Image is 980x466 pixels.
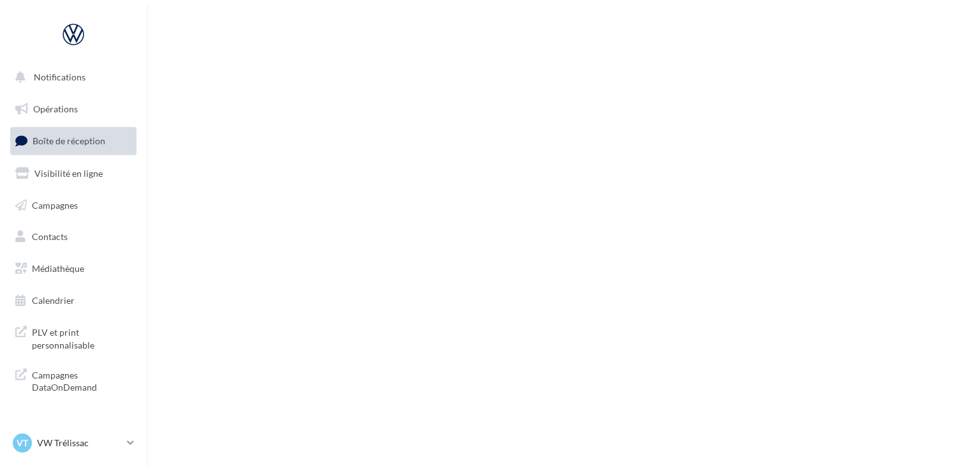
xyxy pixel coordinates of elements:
p: VW Trélissac [37,437,122,449]
span: Notifications [34,71,85,82]
a: Campagnes DataOnDemand [8,361,139,399]
span: VT [17,437,28,449]
button: Notifications [8,64,134,91]
span: Campagnes [32,199,78,210]
a: Campagnes [8,192,139,219]
a: PLV et print personnalisable [8,319,139,356]
span: Médiathèque [32,263,84,274]
span: Campagnes DataOnDemand [32,366,131,394]
a: Boîte de réception [8,127,139,154]
span: Contacts [32,231,68,242]
span: Visibilité en ligne [34,168,103,179]
span: PLV et print personnalisable [32,324,131,351]
span: Opérations [33,103,78,114]
span: Boîte de réception [33,135,105,146]
span: Calendrier [32,295,75,306]
a: Opérations [8,96,139,123]
a: Calendrier [8,287,139,314]
a: Visibilité en ligne [8,160,139,187]
a: Contacts [8,223,139,250]
a: Médiathèque [8,255,139,282]
a: VT VW Trélissac [10,431,137,455]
